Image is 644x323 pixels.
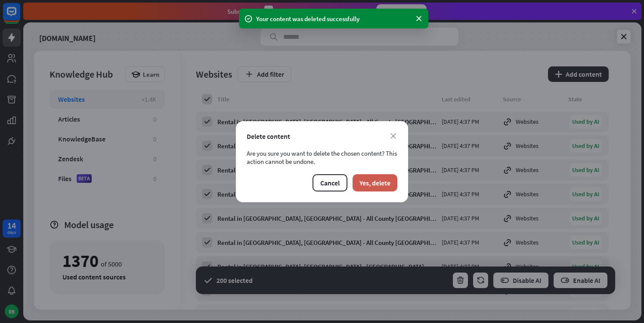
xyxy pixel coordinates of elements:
div: Delete content [247,132,397,141]
i: close [390,133,396,139]
button: Yes, delete [353,174,397,191]
button: Open LiveChat chat widget [7,3,33,29]
button: Cancel [313,174,347,191]
div: Your content was deleted successfully [256,14,411,23]
div: Are you sure you want to delete the chosen content? This action cannot be undone. [247,149,397,166]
